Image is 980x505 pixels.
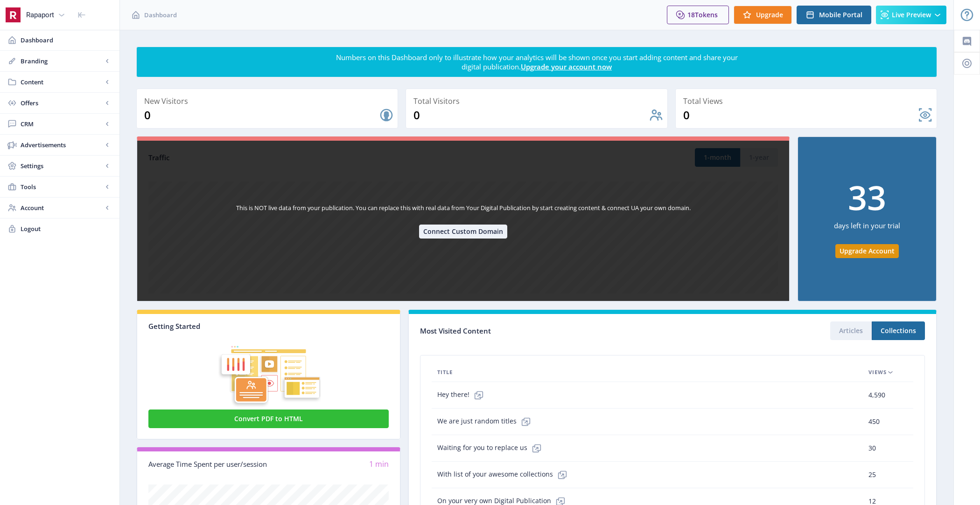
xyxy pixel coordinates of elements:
span: With list of your awesome collections [437,465,572,484]
span: 30 [868,443,876,454]
span: 4,590 [868,389,885,401]
div: 0 [144,108,379,123]
span: 450 [868,416,880,427]
button: Live Preview [876,6,946,24]
span: Tools [21,182,103,191]
span: Settings [21,161,103,171]
span: Advertisements [21,140,103,150]
div: This is NOT live data from your publication. You can replace this with real data from Your Digita... [236,203,691,225]
button: Upgrade [734,6,792,24]
button: Connect Custom Domain [419,225,507,239]
span: Dashboard [144,10,177,20]
span: Content [21,77,103,87]
div: Total Visitors [413,95,663,108]
button: 18Tokens [667,6,729,24]
span: Mobile Portal [819,11,862,19]
button: Collections [872,321,925,340]
span: Live Preview [892,11,931,19]
span: We are just random titles [437,412,535,431]
span: Title [437,367,453,378]
div: Most Visited Content [420,324,672,338]
span: Upgrade [756,11,783,19]
button: Articles [830,321,872,340]
div: Total Views [683,95,933,108]
div: days left in your trial [834,214,900,244]
div: Getting Started [148,321,389,331]
span: Hey there! [437,386,488,404]
span: CRM [21,119,103,129]
img: graphic [148,331,389,408]
span: Account [21,203,103,212]
span: Offers [21,98,103,108]
div: 0 [683,108,918,123]
div: 1 min [269,459,389,470]
div: New Visitors [144,95,394,108]
span: Dashboard [21,35,112,45]
span: 25 [868,469,876,480]
div: Numbers on this Dashboard only to illustrate how your analytics will be shown once you start addi... [335,53,738,71]
button: Upgrade Account [835,244,899,258]
span: Branding [21,56,103,66]
a: Upgrade your account now [521,62,612,71]
button: Convert PDF to HTML [148,409,389,428]
div: 0 [413,108,648,123]
img: properties.app_icon.png [6,7,21,22]
div: 33 [848,180,886,214]
span: Views [868,367,887,378]
span: Waiting for you to replace us [437,439,546,457]
span: Tokens [695,10,718,19]
div: Rapaport [26,5,54,25]
div: Average Time Spent per user/session [148,459,269,470]
button: Mobile Portal [797,6,871,24]
span: Logout [21,224,112,233]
